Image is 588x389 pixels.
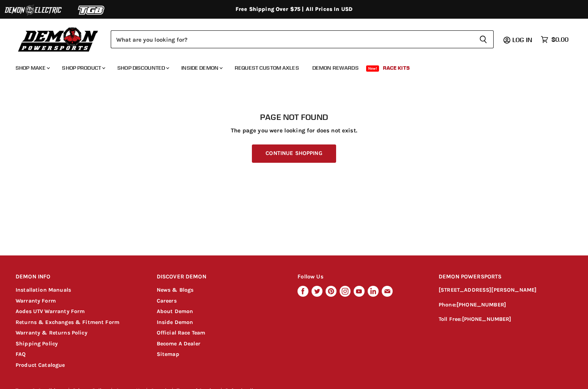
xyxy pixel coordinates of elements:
a: Request Custom Axles [229,60,305,76]
a: [PHONE_NUMBER] [457,301,506,308]
span: $0.00 [551,36,569,43]
a: Inside Demon [157,319,193,326]
h2: DEMON INFO [16,268,142,286]
a: [PHONE_NUMBER] [462,316,512,322]
a: Shop Make [10,60,55,76]
h1: Page not found [16,113,572,122]
img: Demon Electric Logo 2 [4,3,62,18]
h2: DISCOVER DEMON [157,268,283,286]
form: Product [111,30,494,48]
h2: Follow Us [298,268,424,286]
a: Continue Shopping [252,144,336,163]
a: Official Race Team [157,329,205,336]
p: [STREET_ADDRESS][PERSON_NAME] [439,286,572,295]
p: The page you were looking for does not exist. [16,127,572,134]
a: Returns & Exchanges & Fitment Form [16,319,119,326]
img: Demon Powersports [16,25,101,53]
h2: DEMON POWERSPORTS [439,268,572,286]
a: News & Blogs [157,287,194,293]
a: Log in [509,36,537,43]
a: About Demon [157,308,193,315]
p: Toll Free: [439,315,572,324]
a: Inside Demon [175,60,227,76]
ul: Main menu [10,57,567,76]
a: Careers [157,297,177,304]
span: New! [366,65,379,72]
a: Warranty Form [16,297,56,304]
img: TGB Logo 2 [62,3,121,18]
a: Demon Rewards [306,60,365,76]
a: Race Kits [377,60,416,76]
a: Become A Dealer [157,340,200,347]
a: Sitemap [157,351,179,357]
a: Installation Manuals [16,287,71,293]
a: Shipping Policy [16,340,58,347]
a: Shop Product [56,60,110,76]
a: Product Catalogue [16,362,65,368]
a: $0.00 [537,34,572,45]
span: Log in [512,36,532,44]
button: Search [473,30,494,48]
a: Warranty & Returns Policy [16,329,87,336]
p: Phone: [439,301,572,310]
a: FAQ [16,351,26,357]
input: Search [111,30,473,48]
a: Aodes UTV Warranty Form [16,308,85,315]
a: Shop Discounted [112,60,174,76]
